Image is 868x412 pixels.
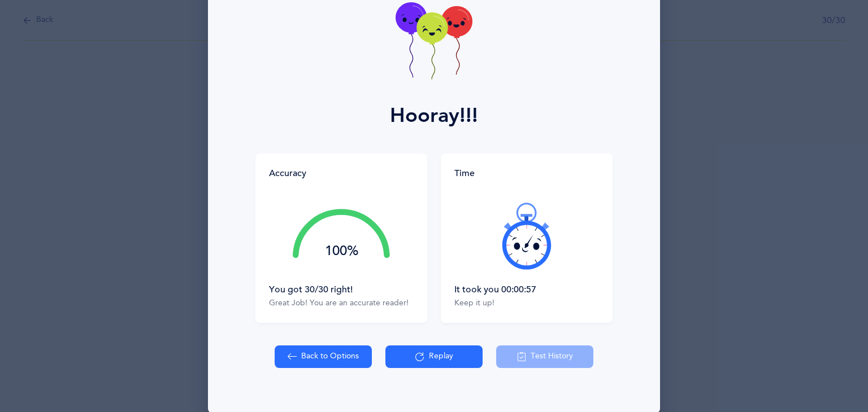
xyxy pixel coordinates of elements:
div: It took you 00:00:57 [454,283,599,296]
div: Time [454,167,599,179]
button: Back to Options [275,345,372,368]
div: Great Job! You are an accurate reader! [269,298,414,309]
div: Accuracy [269,167,306,179]
div: 100% [293,244,390,258]
div: Keep it up! [454,298,599,309]
div: Hooray!!! [390,100,478,131]
button: Replay [385,345,483,368]
div: You got 30/30 right! [269,283,414,296]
